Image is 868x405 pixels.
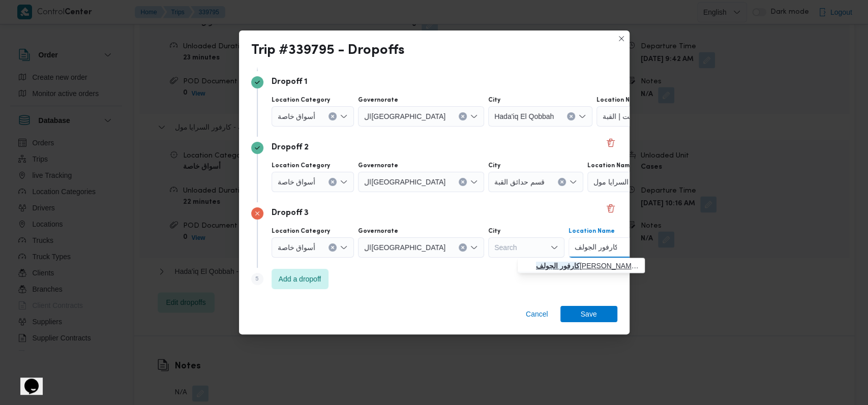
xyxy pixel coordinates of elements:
[272,227,330,235] label: Location Category
[522,306,552,322] button: Cancel
[560,306,617,322] button: Save
[272,269,328,289] button: Add a dropoff
[536,262,580,270] mark: كارفور الجولف
[470,178,478,186] button: Open list of options
[254,79,260,85] svg: Step 2 is complete
[470,112,478,120] button: Open list of options
[536,260,639,272] span: [PERSON_NAME] | Molaco structures | الجولف
[328,112,337,120] button: Clear input
[328,178,337,186] button: Clear input
[615,33,627,45] button: Closes this modal window
[488,227,500,235] label: City
[278,110,316,121] span: أسواق خاصة
[254,210,260,216] svg: Step 4 has errors
[364,241,445,253] span: ال[GEOGRAPHIC_DATA]
[279,273,321,285] span: Add a dropoff
[488,96,500,104] label: City
[272,76,307,88] p: Dropoff 1
[364,176,445,187] span: ال[GEOGRAPHIC_DATA]
[254,145,260,151] svg: Step 3 is complete
[603,110,685,121] span: كارفور السرايا 2 - حدائق القبة | كارفور ماركت | القبة
[578,112,586,120] button: Open list of options
[459,112,467,120] button: Clear input
[272,142,309,154] p: Dropoff 2
[272,96,330,104] label: Location Category
[278,176,316,187] span: أسواق خاصة
[568,227,615,235] label: Location Name
[518,258,645,272] button: كارفور الجولف صلاح سالم | Molaco structures | الجولف
[605,137,617,149] button: Delete
[494,110,554,121] span: Hada'iq El Qobbah
[272,162,330,170] label: Location Category
[340,243,348,252] button: Open list of options
[596,96,643,104] label: Location Name
[358,227,398,235] label: Governorate
[470,243,478,252] button: Open list of options
[550,243,558,252] button: Open list of options
[494,176,545,187] span: قسم حدائق القبة
[358,162,398,170] label: Governorate
[255,276,259,282] span: 5
[364,110,445,121] span: ال[GEOGRAPHIC_DATA]
[569,178,577,186] button: Open list of options
[488,162,500,170] label: City
[251,43,405,59] div: Trip #339795 - Dropoffs
[272,207,309,220] p: Dropoff 3
[459,243,467,252] button: Clear input
[526,308,548,320] span: Cancel
[358,96,398,104] label: Governorate
[605,202,617,214] button: Delete
[593,176,650,187] span: كارفور السرايا مول
[587,162,634,170] label: Location Name
[278,241,316,253] span: أسواق خاصة
[340,112,348,120] button: Open list of options
[328,243,337,252] button: Clear input
[558,178,566,186] button: Clear input
[340,178,348,186] button: Open list of options
[581,306,597,322] span: Save
[459,178,467,186] button: Clear input
[567,112,575,120] button: Clear input
[10,364,43,395] iframe: chat widget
